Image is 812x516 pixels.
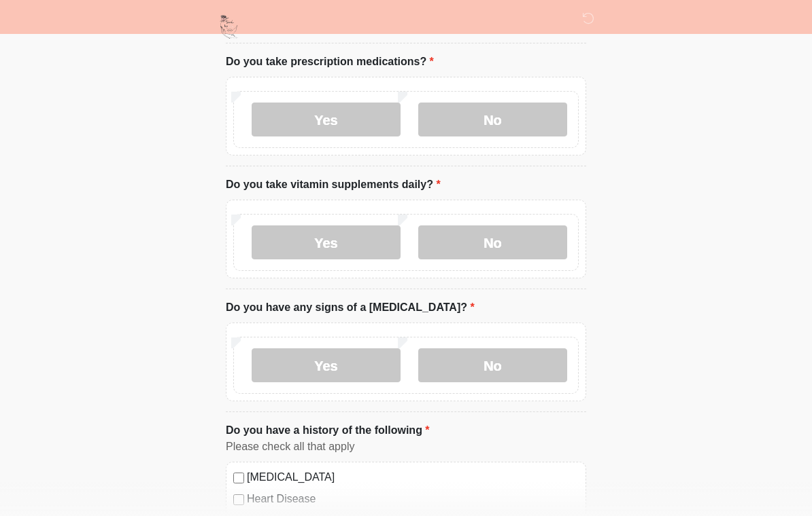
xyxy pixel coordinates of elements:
[252,225,401,259] label: Yes
[233,473,244,483] input: [MEDICAL_DATA]
[418,348,567,382] label: No
[212,10,246,43] img: Touch by Rose Beauty Bar, LLC Logo
[233,494,244,505] input: Heart Disease
[247,491,579,507] label: Heart Disease
[418,225,567,259] label: No
[418,103,567,136] label: No
[226,299,475,316] label: Do you have any signs of a [MEDICAL_DATA]?
[252,103,401,136] label: Yes
[252,348,401,382] label: Yes
[226,422,430,439] label: Do you have a history of the following
[226,54,434,70] label: Do you take prescription medications?
[247,469,579,485] label: [MEDICAL_DATA]
[226,439,586,455] div: Please check all that apply
[226,177,441,193] label: Do you take vitamin supplements daily?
